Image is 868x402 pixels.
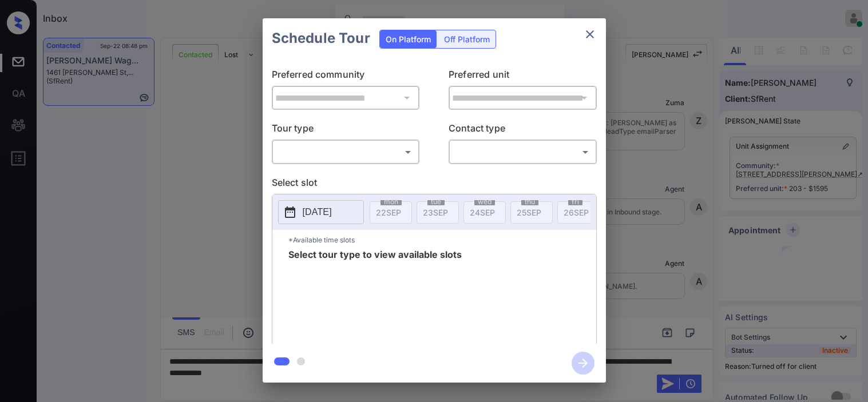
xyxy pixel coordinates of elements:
p: Tour type [272,121,420,140]
p: Select slot [272,176,597,194]
div: Off Platform [438,30,496,48]
div: On Platform [380,30,437,48]
span: Select tour type to view available slots [288,250,462,341]
p: *Available time slots [288,230,596,250]
button: [DATE] [278,200,364,224]
p: Contact type [449,121,597,140]
p: Preferred community [272,67,420,86]
p: Preferred unit [449,67,597,86]
h2: Schedule Tour [263,18,379,58]
button: close [578,23,601,46]
p: [DATE] [303,205,332,219]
